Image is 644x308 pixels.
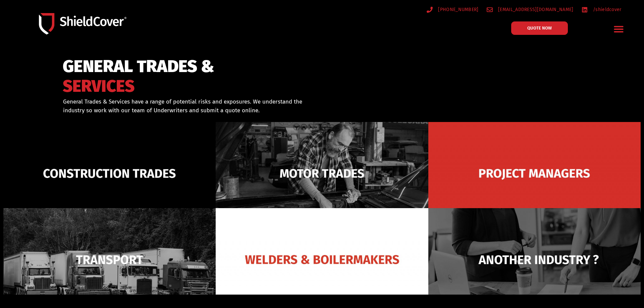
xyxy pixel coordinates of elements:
[527,26,552,30] span: QUOTE NOW
[427,5,479,14] a: [PHONE_NUMBER]
[591,5,622,14] span: /shieldcover
[436,5,478,14] span: [PHONE_NUMBER]
[582,5,622,14] a: /shieldcover
[496,5,573,14] span: [EMAIL_ADDRESS][DOMAIN_NAME]
[487,5,574,14] a: [EMAIL_ADDRESS][DOMAIN_NAME]
[63,98,313,115] p: General Trades & Services have a range of potential risks and exposures. We understand the indust...
[39,13,126,35] img: Shield-Cover-Underwriting-Australia-logo-full
[511,21,568,35] a: QUOTE NOW
[611,21,627,37] div: Menu Toggle
[63,60,214,73] span: GENERAL TRADES &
